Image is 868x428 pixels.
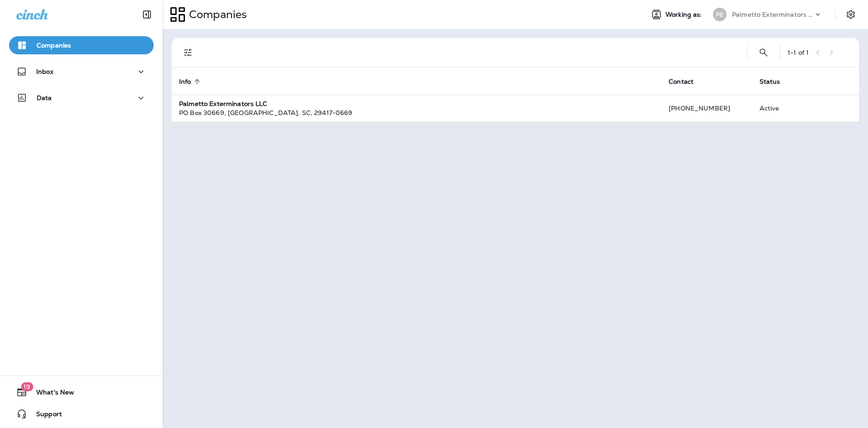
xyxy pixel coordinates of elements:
p: Palmetto Exterminators LLC [732,11,813,18]
td: Active [752,95,810,122]
span: Support [27,410,62,421]
span: Contact [669,77,705,86]
button: Filters [179,43,197,62]
span: Info [179,77,203,86]
button: Data [9,89,154,107]
div: 1 - 1 of 1 [788,49,809,56]
button: Inbox [9,63,154,81]
button: Search Companies [755,43,773,62]
span: Status [759,78,780,86]
span: Info [179,78,191,86]
span: Status [759,77,792,86]
span: Working as: [665,11,704,19]
button: Companies [9,36,154,54]
p: Companies [37,42,71,49]
button: Settings [843,6,859,23]
td: [PHONE_NUMBER] [661,95,752,122]
p: Data [37,94,52,101]
strong: Palmetto Exterminators LLC [179,100,268,108]
span: 19 [21,382,33,391]
button: Support [9,405,154,423]
span: Contact [669,78,693,86]
span: What's New [27,389,74,399]
p: Companies [185,8,247,21]
button: Collapse Sidebar [134,5,160,24]
div: PE [713,8,726,21]
button: 19What's New [9,383,154,401]
p: Inbox [36,68,53,75]
div: PO Box 30669 , [GEOGRAPHIC_DATA] , SC , 29417-0669 [179,108,654,117]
